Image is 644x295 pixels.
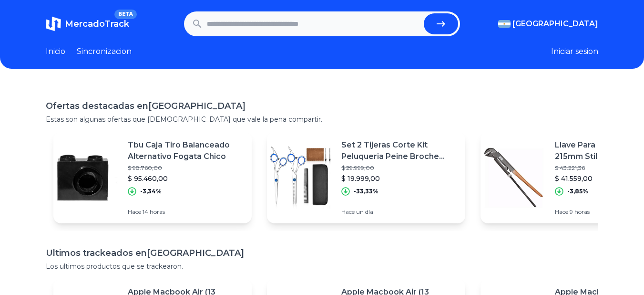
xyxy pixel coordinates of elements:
[46,262,598,271] p: Los ultimos productos que se trackearon.
[341,139,458,162] p: Set 2 Tijeras Corte Kit Peluqueria Peine Broche Peluquero
[480,144,547,211] img: Featured image
[498,18,598,30] button: [GEOGRAPHIC_DATA]
[341,164,458,172] p: $ 29.999,00
[128,208,244,216] p: Hace 14 horas
[53,132,252,223] a: Featured imageTbu Caja Tiro Balanceado Alternativo Fogata Chico$ 98.760,00$ 95.460,00-3,34%Hace 1...
[46,46,65,57] a: Inicio
[354,188,378,195] p: -33,33%
[46,16,61,32] img: MercadoTrack
[341,174,458,183] p: $ 19.999,00
[65,19,129,29] span: MercadoTrack
[77,46,132,57] a: Sincronizacion
[46,16,129,32] a: MercadoTrackBETA
[551,46,598,57] button: Iniciar sesion
[140,188,162,195] p: -3,34%
[512,18,598,30] span: [GEOGRAPHIC_DATA]
[567,188,588,195] p: -3,85%
[53,144,120,211] img: Featured image
[46,246,598,260] h1: Ultimos trackeados en [GEOGRAPHIC_DATA]
[46,99,598,113] h1: Ofertas destacadas en [GEOGRAPHIC_DATA]
[46,115,598,124] p: Estas son algunas ofertas que [DEMOGRAPHIC_DATA] que vale la pena compartir.
[341,208,458,216] p: Hace un día
[267,144,334,211] img: Featured image
[114,10,137,19] span: BETA
[267,132,465,223] a: Featured imageSet 2 Tijeras Corte Kit Peluqueria Peine Broche Peluquero$ 29.999,00$ 19.999,00-33,...
[128,174,244,183] p: $ 95.460,00
[498,20,511,28] img: Argentina
[128,139,244,162] p: Tbu Caja Tiro Balanceado Alternativo Fogata Chico
[128,164,244,172] p: $ 98.760,00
